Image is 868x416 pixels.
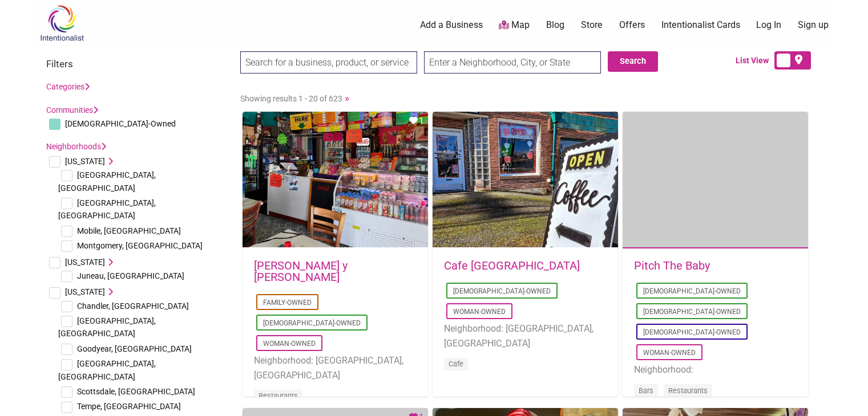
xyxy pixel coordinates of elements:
[58,170,156,192] span: [GEOGRAPHIC_DATA], [GEOGRAPHIC_DATA]
[668,386,708,395] a: Restaurants
[254,259,348,284] a: [PERSON_NAME] y [PERSON_NAME]
[619,19,645,31] a: Offers
[499,19,530,32] a: Map
[639,386,653,395] a: Bars
[35,5,89,42] img: Intentionalist
[263,299,312,307] a: Family-Owned
[643,328,741,336] a: [DEMOGRAPHIC_DATA]-Owned
[420,19,483,31] a: Add a Business
[46,142,106,151] a: Neighborhoods
[46,58,229,70] h3: Filters
[263,340,316,348] a: Woman-Owned
[643,349,696,357] a: Woman-Owned
[65,119,176,128] span: [DEMOGRAPHIC_DATA]-Owned
[643,308,741,316] a: [DEMOGRAPHIC_DATA]-Owned
[608,51,658,72] button: Search
[46,82,90,91] a: Categories
[77,226,181,235] span: Mobile, [GEOGRAPHIC_DATA]
[240,51,417,74] input: Search for a business, product, or service
[65,157,105,166] span: [US_STATE]
[581,19,603,31] a: Store
[65,258,105,267] span: [US_STATE]
[77,241,203,250] span: Montgomery, [GEOGRAPHIC_DATA]
[661,19,740,31] a: Intentionalist Cards
[77,402,181,411] span: Tempe, [GEOGRAPHIC_DATA]
[58,359,156,381] span: [GEOGRAPHIC_DATA], [GEOGRAPHIC_DATA]
[263,319,361,327] a: [DEMOGRAPHIC_DATA]-Owned
[77,301,189,311] span: Chandler, [GEOGRAPHIC_DATA]
[634,259,710,272] a: Pitch The Baby
[453,308,506,316] a: Woman-Owned
[345,92,349,104] a: »
[77,387,195,396] span: Scottsdale, [GEOGRAPHIC_DATA]
[77,271,184,280] span: Juneau, [GEOGRAPHIC_DATA]
[449,360,463,368] a: Cafe
[546,19,564,31] a: Blog
[259,391,298,400] a: Restaurants
[58,316,156,338] span: [GEOGRAPHIC_DATA], [GEOGRAPHIC_DATA]
[240,94,342,103] span: Showing results 1 - 20 of 623
[798,19,829,31] a: Sign up
[254,353,417,382] li: Neighborhood: [GEOGRAPHIC_DATA], [GEOGRAPHIC_DATA]
[46,105,98,115] a: Communities
[77,344,192,353] span: Goodyear, [GEOGRAPHIC_DATA]
[643,287,741,295] a: [DEMOGRAPHIC_DATA]-Owned
[424,51,601,74] input: Enter a Neighborhood, City, or State
[58,198,156,220] span: [GEOGRAPHIC_DATA], [GEOGRAPHIC_DATA]
[65,287,105,296] span: [US_STATE]
[756,19,781,31] a: Log In
[444,321,607,350] li: Neighborhood: [GEOGRAPHIC_DATA], [GEOGRAPHIC_DATA]
[736,55,774,67] span: List View
[453,287,551,295] a: [DEMOGRAPHIC_DATA]-Owned
[634,362,797,377] li: Neighborhood:
[444,259,580,272] a: Cafe [GEOGRAPHIC_DATA]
